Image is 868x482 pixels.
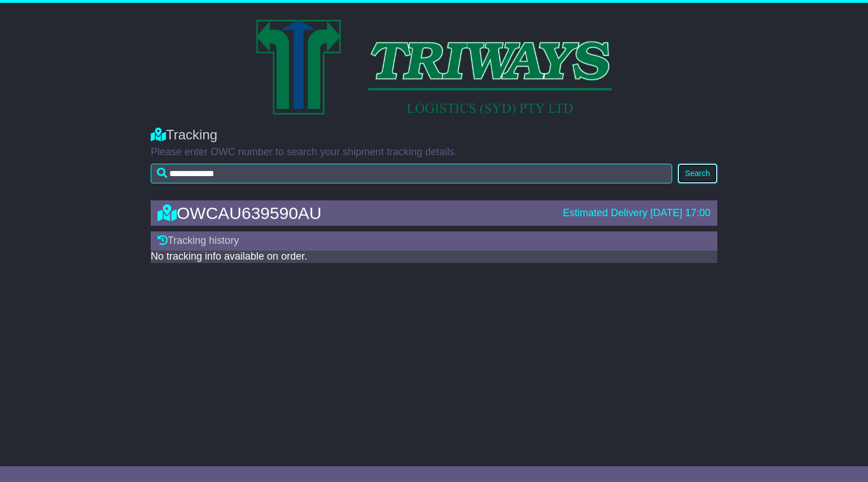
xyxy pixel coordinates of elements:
div: Estimated Delivery [DATE] 17:00 [563,207,711,220]
div: No tracking info available on order. [151,251,717,263]
div: Tracking [151,127,717,143]
div: Tracking history [151,231,717,251]
div: OWCAU639590AU [152,204,557,222]
p: Please enter OWC number to search your shipment tracking details. [151,146,717,159]
img: Light [256,20,612,116]
button: Search [678,164,717,183]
